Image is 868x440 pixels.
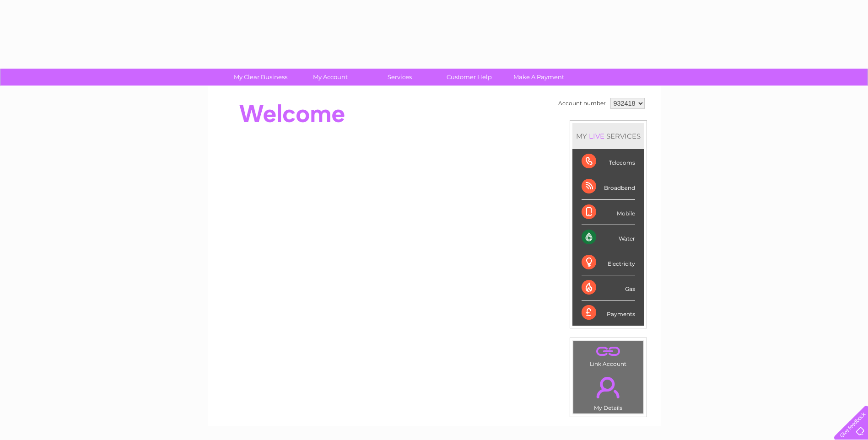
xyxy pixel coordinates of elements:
td: Account number [556,96,608,111]
div: Mobile [582,200,635,225]
div: Telecoms [582,149,635,174]
a: . [576,371,641,403]
div: Broadband [582,174,635,199]
a: My Account [292,69,368,86]
div: Water [582,225,635,250]
a: Make A Payment [501,69,577,86]
div: MY SERVICES [572,123,644,149]
div: Payments [582,300,635,325]
td: Link Account [573,341,644,370]
div: Gas [582,275,635,300]
td: My Details [573,369,644,414]
a: Services [362,69,437,86]
div: LIVE [587,132,606,140]
a: . [576,343,641,360]
div: Electricity [582,250,635,275]
a: Customer Help [431,69,507,86]
a: My Clear Business [223,69,298,86]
